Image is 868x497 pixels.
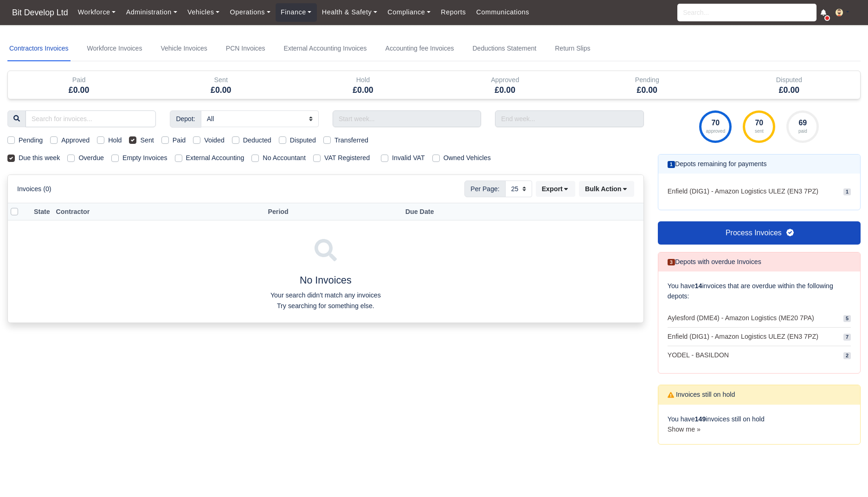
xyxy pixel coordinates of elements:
[464,181,505,197] span: Per Page:
[73,3,121,21] a: Workforce
[668,426,701,433] a: Show me »
[725,85,853,95] h5: £0.00
[186,153,244,163] label: External Accounting
[85,36,144,61] a: Workforce Invoices
[265,203,402,220] th: Period
[7,4,73,22] a: Bit Develop Ltd
[317,3,383,21] a: Health & Safety
[441,85,569,95] h5: £0.00
[553,36,592,61] a: Return Slips
[658,405,860,445] div: You have invoices still on hold
[299,75,427,85] div: Hold
[843,334,851,341] span: 7
[173,135,186,146] label: Paid
[441,75,569,85] div: Approved
[668,313,814,323] span: Aylesford (DME4) - Amazon Logistics (ME20 7PA)
[668,328,851,346] a: Enfield (DIG1) - Amazon Logistics ULEZ (EN3 7PZ) 7
[725,75,853,85] div: Disputed
[334,135,368,146] label: Transferred
[822,452,868,497] iframe: Chat Widget
[471,3,534,21] a: Communications
[843,352,851,359] span: 2
[108,135,122,146] label: Hold
[658,221,861,245] a: Process Invoices
[276,3,317,21] a: Finance
[695,415,706,423] strong: 149
[8,71,150,99] div: Paid
[53,203,259,220] th: Contractor
[333,110,481,127] input: Start week...
[843,188,851,195] span: 1
[668,183,851,200] a: Enfield (DIG1) - Amazon Logistics ULEZ (EN3 7PZ) 1
[299,85,427,95] h5: £0.00
[15,85,143,95] h5: £0.00
[7,36,71,61] a: Contractors Invoices
[402,203,582,220] th: Due Date
[434,71,576,99] div: Approved
[282,36,369,61] a: External Accounting Invoices
[243,135,271,146] label: Deducted
[17,185,51,193] h6: Invoices (0)
[444,153,491,163] label: Owned Vehicles
[668,309,851,328] a: Aylesford (DME4) - Amazon Logistics (ME20 7PA) 5
[583,75,711,85] div: Pending
[718,71,860,99] div: Disputed
[436,3,471,21] a: Reports
[536,181,579,197] div: Export
[224,36,267,61] a: PCN Invoices
[157,75,285,85] div: Sent
[695,282,702,290] strong: 14
[7,3,73,22] span: Bit Develop Ltd
[668,350,729,361] span: YODEL - BASILDON
[668,391,735,399] h6: Invoices still on hold
[31,203,53,220] th: State
[382,3,436,21] a: Compliance
[159,36,209,61] a: Vehicle Invoices
[12,275,640,287] h4: No Invoices
[263,153,306,163] label: No Accountant
[576,71,718,99] div: Pending
[292,71,434,99] div: Hold
[157,85,285,95] h5: £0.00
[140,135,154,146] label: Sent
[668,258,761,266] h6: Depots with overdue Invoices
[579,181,634,197] button: Bulk Action
[61,135,90,146] label: Approved
[204,135,225,146] label: Voided
[19,153,60,163] label: Due this week
[19,135,43,146] label: Pending
[583,85,711,95] h5: £0.00
[392,153,425,163] label: Invalid VAT
[668,281,851,302] p: You have invoices that are overdue within the following depots:
[150,71,292,99] div: Sent
[668,259,675,266] span: 3
[15,75,143,85] div: Paid
[324,153,370,163] label: VAT Registered
[668,331,818,342] span: Enfield (DIG1) - Amazon Logistics ULEZ (EN3 7PZ)
[26,110,156,127] input: Search for invoices...
[290,135,316,146] label: Disputed
[12,232,640,311] div: No Invoices
[843,315,851,322] span: 5
[12,290,640,311] p: Your search didn't match any invoices Try searching for something else.
[384,36,456,61] a: Accounting fee Invoices
[668,160,767,168] h6: Depots remaining for payments
[536,181,575,197] button: Export
[495,110,643,127] input: End week...
[668,187,818,196] span: Enfield (DIG1) - Amazon Logistics ULEZ (EN3 7PZ)
[182,3,225,21] a: Vehicles
[122,153,167,163] label: Empty Invoices
[677,4,817,21] input: Search...
[78,153,104,163] label: Overdue
[668,346,851,364] a: YODEL - BASILDON 2
[470,36,538,61] a: Deductions Statement
[121,3,182,21] a: Administration
[668,161,675,168] span: 1
[225,3,275,21] a: Operations
[170,110,201,127] span: Depot:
